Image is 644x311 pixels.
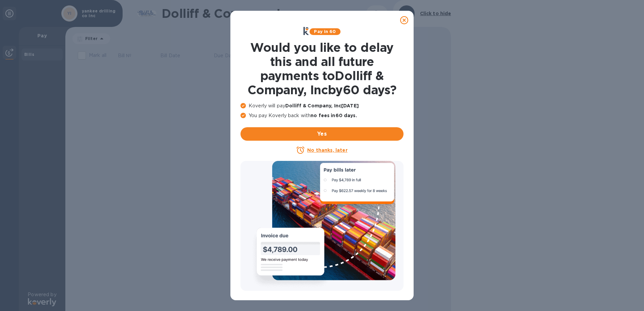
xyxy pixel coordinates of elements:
p: Koverly will pay [240,102,404,109]
button: Yes [240,127,404,141]
b: Dolliff & Company, Inc [DATE] [285,103,359,108]
b: no fees in 60 days . [311,113,357,118]
p: You pay Koverly back with [240,112,404,119]
b: Pay in 60 [314,29,336,34]
u: No thanks, later [307,147,347,153]
span: Yes [246,130,398,138]
h1: Would you like to delay this and all future payments to Dolliff & Company, Inc by 60 days ? [240,40,404,97]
